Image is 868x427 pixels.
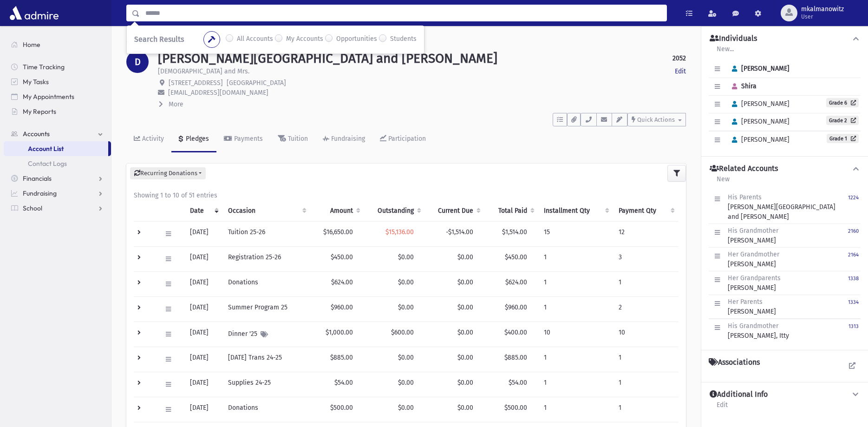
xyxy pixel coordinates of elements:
td: 1 [538,372,613,397]
h1: [PERSON_NAME][GEOGRAPHIC_DATA] and [PERSON_NAME] [158,51,497,66]
th: Date: activate to sort column ascending [184,200,222,222]
h4: Associations [709,358,760,367]
th: Installment Qty: activate to sort column ascending [538,200,613,222]
span: $0.00 [457,354,473,361]
td: $1,000.00 [310,322,364,347]
span: [GEOGRAPHIC_DATA] [227,79,286,87]
span: $960.00 [505,303,527,311]
a: Edit [675,66,686,76]
a: 1313 [848,321,859,341]
td: $54.00 [310,372,364,397]
a: Home [4,37,111,52]
a: Account List [4,141,108,156]
div: [PERSON_NAME] [728,297,776,316]
span: Account List [28,145,64,153]
th: Occasion : activate to sort column ascending [222,200,310,222]
small: 1338 [848,276,859,282]
a: My Appointments [4,89,111,104]
span: Shira [728,82,757,90]
span: My Reports [23,107,56,116]
td: [DATE] [184,271,222,296]
a: Grade 6 [826,98,859,107]
span: Search Results [134,35,184,44]
a: Participation [372,126,433,152]
span: Home [23,40,40,49]
span: Her Grandparents [728,274,781,282]
td: Donations [222,397,310,422]
a: Financials [4,171,111,186]
button: Individuals [709,34,861,44]
td: [DATE] [184,296,222,322]
span: [STREET_ADDRESS] [169,79,223,87]
a: Fundraising [4,186,111,201]
span: $0.00 [398,253,414,261]
a: 2160 [848,226,859,245]
span: $0.00 [457,404,473,412]
span: $1,514.00 [502,228,527,236]
span: Contact Logs [28,159,67,168]
a: Contact Logs [4,156,111,171]
div: [PERSON_NAME] [728,273,781,293]
a: 2164 [848,250,859,269]
td: $500.00 [310,397,364,422]
span: Financials [23,174,52,183]
span: Her Grandmother [728,250,779,258]
h4: Related Accounts [710,164,778,174]
span: More [169,100,183,108]
span: $0.00 [398,404,414,412]
div: Activity [140,135,164,143]
td: [DATE] Trans 24-25 [222,347,310,372]
td: $450.00 [310,246,364,271]
div: Participation [386,135,426,143]
span: $885.00 [504,354,527,361]
td: 10 [538,322,613,347]
a: Tuition [270,126,315,152]
td: 1 [538,296,613,322]
td: Dinner '25 [222,322,310,347]
div: [PERSON_NAME] [728,250,779,269]
td: [DATE] [184,246,222,271]
td: 15 [538,221,613,246]
td: Summer Program 25 [222,296,310,322]
a: New... [716,44,734,60]
img: AdmirePro [7,4,61,22]
div: [PERSON_NAME][GEOGRAPHIC_DATA] and [PERSON_NAME] [728,192,848,222]
p: [DEMOGRAPHIC_DATA] and Mrs. [158,66,249,76]
small: 2164 [848,252,859,258]
td: 3 [613,246,679,271]
td: 2 [613,296,679,322]
span: -$1,514.00 [446,228,473,236]
span: mkalmanowitz [801,6,844,13]
span: $0.00 [457,278,473,286]
td: [DATE] [184,397,222,422]
span: His Parents [728,193,762,201]
div: Fundraising [329,135,365,143]
div: [PERSON_NAME], Itty [728,321,789,341]
nav: breadcrumb [126,37,160,51]
span: [PERSON_NAME] [728,136,790,144]
a: Edit [716,400,728,416]
div: [PERSON_NAME] [728,226,778,245]
span: User [801,13,844,20]
td: 1 [613,397,679,422]
td: 1 [538,397,613,422]
a: My Tasks [4,74,111,89]
button: Related Accounts [709,164,861,174]
span: [EMAIL_ADDRESS][DOMAIN_NAME] [168,89,268,97]
td: 1 [613,372,679,397]
span: Fundraising [23,189,57,197]
div: D [126,51,149,73]
a: Pledges [171,126,216,152]
td: [DATE] [184,322,222,347]
span: His Grandmother [728,227,778,235]
label: My Accounts [286,34,323,45]
a: 1224 [848,192,859,222]
span: My Tasks [23,78,49,86]
div: Tuition [286,135,308,143]
span: $0.00 [398,354,414,361]
span: [PERSON_NAME] [728,118,790,125]
span: $400.00 [504,328,527,336]
td: $960.00 [310,296,364,322]
small: 1313 [848,323,859,329]
label: All Accounts [237,34,273,45]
